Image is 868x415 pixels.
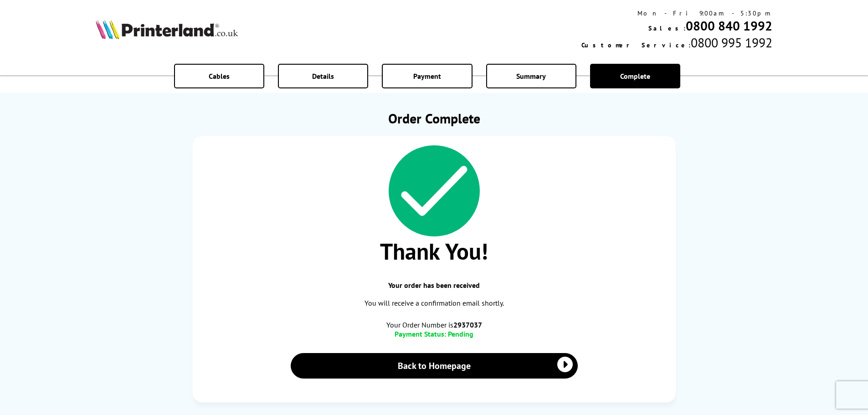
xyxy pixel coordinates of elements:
[516,72,546,81] span: Summary
[395,329,446,338] span: Payment Status:
[620,72,650,81] span: Complete
[193,109,676,127] h1: Order Complete
[413,72,441,81] span: Payment
[581,41,691,49] span: Customer Service:
[581,9,772,17] div: Mon - Fri 9:00am - 5:30pm
[202,281,667,290] span: Your order has been received
[453,320,482,329] b: 2937037
[202,320,667,329] span: Your Order Number is
[312,72,334,81] span: Details
[691,34,772,51] span: 0800 995 1992
[96,19,238,39] img: Printerland Logo
[202,236,667,266] span: Thank You!
[202,297,667,309] p: You will receive a confirmation email shortly.
[448,329,473,338] span: Pending
[209,72,230,81] span: Cables
[291,353,578,379] a: Back to Homepage
[648,24,686,32] span: Sales:
[686,17,772,34] a: 0800 840 1992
